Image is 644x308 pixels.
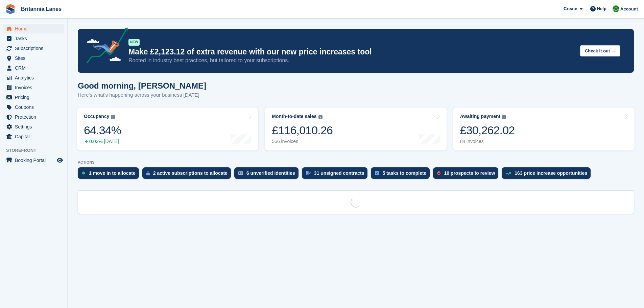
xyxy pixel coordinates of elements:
a: menu [3,44,64,53]
a: menu [3,112,64,122]
div: 5 tasks to complete [382,170,426,176]
a: Preview store [56,156,64,164]
span: Account [620,6,638,13]
button: Check it out → [580,45,620,56]
div: Month-to-date sales [272,114,316,119]
span: Capital [15,132,55,141]
span: Help [597,5,606,12]
a: menu [3,156,64,165]
p: ACTIONS [78,160,634,165]
div: 6 unverified identities [246,170,295,176]
img: move_ins_to_allocate_icon-fdf77a2bb77ea45bf5b3d319d69a93e2d87916cf1d5bf7949dd705db3b84f3ca.svg [82,171,86,175]
span: Sites [15,53,55,63]
a: 163 price increase opportunities [502,167,594,182]
p: Rooted in industry best practices, but tailored to your subscriptions. [128,57,575,64]
img: stora-icon-8386f47178a22dfd0bd8f6a31ec36ba5ce8667c1dd55bd0f319d3a0aa187defe.svg [5,4,16,14]
div: 64.34% [84,123,121,137]
a: menu [3,132,64,141]
span: Settings [15,122,55,132]
a: Occupancy 64.34% 0.03% [DATE] [77,108,258,150]
img: task-75834270c22a3079a89374b754ae025e5fb1db73e45f91037f5363f120a921f8.svg [375,171,379,175]
a: menu [3,122,64,132]
a: 31 unsigned contracts [302,167,371,182]
span: CRM [15,63,55,73]
img: icon-info-grey-7440780725fd019a000dd9b08b2336e03edf1995a4989e88bcd33f0948082b44.svg [111,115,115,119]
h1: Good morning, [PERSON_NAME] [78,81,206,90]
img: contract_signature_icon-13c848040528278c33f63329250d36e43548de30e8caae1d1a13099fd9432cc5.svg [306,171,311,175]
a: menu [3,93,64,102]
a: menu [3,63,64,73]
a: 2 active subscriptions to allocate [142,167,234,182]
span: Protection [15,112,55,122]
img: prospect-51fa495bee0391a8d652442698ab0144808aea92771e9ea1ae160a38d050c398.svg [437,171,440,175]
p: Make £2,123.12 of extra revenue with our new price increases tool [128,47,575,57]
img: verify_identity-adf6edd0f0f0b5bbfe63781bf79b02c33cf7c696d77639b501bdc392416b5a36.svg [238,171,243,175]
div: 0.03% [DATE] [84,139,121,144]
div: Awaiting payment [460,114,501,119]
a: 1 move in to allocate [78,167,142,182]
span: Create [564,5,577,12]
span: Analytics [15,73,55,82]
img: price-adjustments-announcement-icon-8257ccfd72463d97f412b2fc003d46551f7dbcb40ab6d574587a9cd5c0d94... [81,27,128,66]
img: price_increase_opportunities-93ffe204e8149a01c8c9dc8f82e8f89637d9d84a8eef4429ea346261dce0b2c0.svg [506,172,511,175]
a: menu [3,83,64,92]
img: icon-info-grey-7440780725fd019a000dd9b08b2336e03edf1995a4989e88bcd33f0948082b44.svg [502,115,506,119]
span: Subscriptions [15,44,55,53]
a: menu [3,53,64,63]
a: 6 unverified identities [234,167,302,182]
img: active_subscription_to_allocate_icon-d502201f5373d7db506a760aba3b589e785aa758c864c3986d89f69b8ff3... [146,171,150,175]
a: Britannia Lanes [18,3,64,15]
div: 84 invoices [460,139,515,144]
a: menu [3,34,64,43]
a: menu [3,73,64,82]
div: Occupancy [84,114,109,119]
span: Booking Portal [15,156,55,165]
div: 2 active subscriptions to allocate [153,170,228,176]
div: 31 unsigned contracts [314,170,364,176]
div: 10 prospects to review [444,170,495,176]
div: 163 price increase opportunities [515,170,587,176]
a: 5 tasks to complete [371,167,433,182]
a: menu [3,102,64,112]
span: Invoices [15,83,55,92]
img: icon-info-grey-7440780725fd019a000dd9b08b2336e03edf1995a4989e88bcd33f0948082b44.svg [318,115,323,119]
span: Coupons [15,102,55,112]
div: 1 move in to allocate [89,170,136,176]
img: Matt Lane [613,5,619,12]
div: £30,262.02 [460,123,515,137]
p: Here's what's happening across your business [DATE] [78,91,206,99]
div: £116,010.26 [272,123,333,137]
div: NEW [128,39,140,46]
a: Awaiting payment £30,262.02 84 invoices [453,108,635,150]
a: 10 prospects to review [433,167,502,182]
a: Month-to-date sales £116,010.26 566 invoices [265,108,446,150]
span: Pricing [15,93,55,102]
span: Home [15,24,55,33]
span: Storefront [6,147,67,154]
div: 566 invoices [272,139,333,144]
a: menu [3,24,64,33]
span: Tasks [15,34,55,43]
